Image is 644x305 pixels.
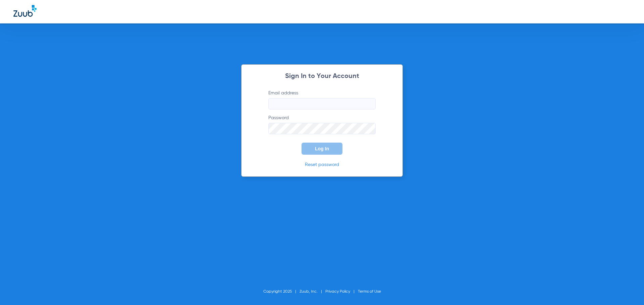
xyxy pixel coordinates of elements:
label: Password [268,115,376,134]
label: Email address [268,90,376,109]
input: Email address [268,98,376,109]
img: Zuub Logo [13,5,37,17]
h2: Sign In to Your Account [258,73,386,80]
li: Zuub, Inc. [300,288,325,295]
button: Log In [302,143,342,155]
a: Reset password [305,162,339,167]
span: Log In [315,146,329,151]
input: Password [268,123,376,134]
li: Copyright 2025 [263,288,300,295]
a: Privacy Policy [325,290,350,294]
a: Terms of Use [358,290,381,294]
